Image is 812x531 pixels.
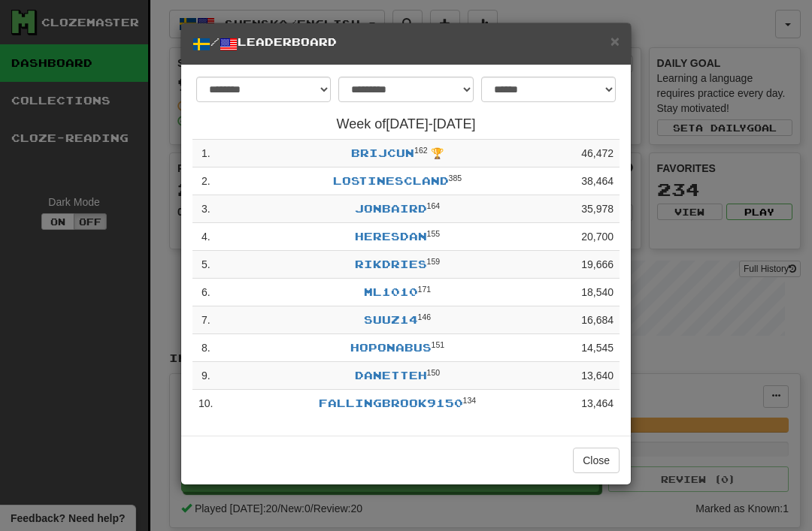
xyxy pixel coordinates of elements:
[364,313,418,326] a: Suuz14
[192,390,219,418] td: 10 .
[575,223,620,251] td: 20,700
[350,341,432,354] a: HopOnABus
[355,202,427,215] a: JonBaird
[573,448,620,473] button: Close
[192,306,219,334] td: 7 .
[192,167,219,195] td: 2 .
[575,306,620,334] td: 16,684
[463,396,477,405] sup: Level 134
[192,195,219,223] td: 3 .
[427,257,441,266] sup: Level 159
[575,279,620,306] td: 18,540
[355,369,427,382] a: danetteh
[427,368,441,377] sup: Level 150
[192,35,620,53] h5: / Leaderboard
[355,230,427,243] a: heresdan
[418,285,432,294] sup: Level 171
[355,258,427,270] a: rikdries
[575,362,620,390] td: 13,640
[432,340,445,349] sup: Level 151
[418,312,432,321] sup: Level 146
[427,229,441,238] sup: Level 155
[192,117,620,132] h4: Week of [DATE] - [DATE]
[351,146,414,159] a: brijcun
[449,173,462,183] sup: Level 385
[427,201,441,210] sup: Level 164
[611,32,620,50] span: ×
[575,140,620,167] td: 46,472
[431,147,444,159] span: 🏆
[192,223,219,251] td: 4 .
[575,167,620,195] td: 38,464
[575,195,620,223] td: 35,978
[414,146,428,155] sup: Level 162
[575,251,620,279] td: 19,666
[192,279,219,306] td: 6 .
[611,33,620,49] button: Close
[319,397,463,409] a: FallingBrook9150
[192,334,219,362] td: 8 .
[192,251,219,279] td: 5 .
[192,362,219,390] td: 9 .
[333,174,449,187] a: lostinescland
[364,285,418,298] a: ml1010
[192,140,219,167] td: 1 .
[575,390,620,418] td: 13,464
[575,334,620,362] td: 14,545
